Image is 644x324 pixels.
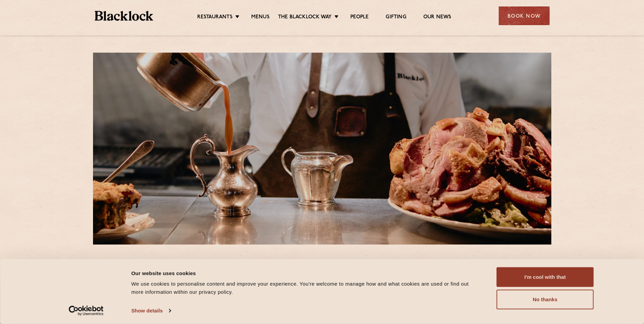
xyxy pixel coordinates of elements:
[251,14,270,21] a: Menus
[131,306,171,316] a: Show details
[499,6,550,25] div: Book Now
[386,14,406,21] a: Gifting
[497,267,594,287] button: I'm cool with that
[95,11,153,21] img: BL_Textured_Logo-footer-cropped.svg
[131,269,481,277] div: Our website uses cookies
[497,290,594,309] button: No thanks
[423,14,452,21] a: Our News
[350,14,369,21] a: People
[56,306,116,316] a: Usercentrics Cookiebot - opens in a new window
[131,280,481,296] div: We use cookies to personalise content and improve your experience. You're welcome to manage how a...
[197,14,233,21] a: Restaurants
[278,14,332,21] a: The Blacklock Way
